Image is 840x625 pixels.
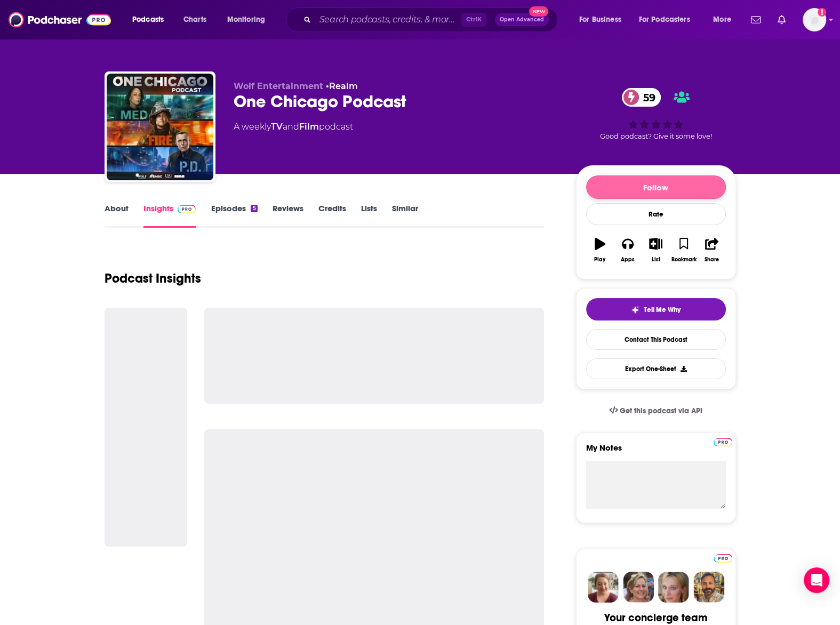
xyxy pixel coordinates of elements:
[529,6,548,17] span: New
[621,257,635,263] div: Apps
[183,12,206,27] span: Charts
[818,8,826,17] svg: Add a profile image
[586,175,726,199] button: Follow
[461,13,486,27] span: Ctrl K
[588,572,619,603] img: Sydney Profile
[714,438,732,446] img: Podchaser Pro
[804,567,829,593] div: Open Intercom Messenger
[299,122,319,132] a: Film
[271,122,283,132] a: TV
[644,306,681,314] span: Tell Me Why
[177,11,213,28] a: Charts
[614,231,642,269] button: Apps
[600,132,712,140] span: Good podcast? Give it some love!
[747,11,765,29] a: Show notifications dropdown
[714,554,732,563] img: Podchaser Pro
[705,257,719,263] div: Share
[329,81,358,91] a: Realm
[283,122,299,132] span: and
[632,11,706,28] button: open menu
[671,257,696,263] div: Bookmark
[803,8,826,31] span: Logged in as anna.andree
[706,11,745,28] button: open menu
[143,203,196,228] a: InsightsPodchaser Pro
[500,17,544,22] span: Open Advanced
[125,11,178,28] button: open menu
[658,572,689,603] img: Jules Profile
[9,10,111,30] img: Podchaser - Follow, Share and Rate Podcasts
[178,205,196,213] img: Podchaser Pro
[594,257,605,263] div: Play
[105,270,201,286] h1: Podcast Insights
[714,552,732,563] a: Pro website
[631,306,639,314] img: tell me why sparkle
[273,203,303,228] a: Reviews
[713,12,731,27] span: More
[251,205,257,212] div: 5
[105,203,129,228] a: About
[572,11,635,28] button: open menu
[803,8,826,31] button: Show profile menu
[586,358,726,379] button: Export One-Sheet
[639,12,690,27] span: For Podcasters
[633,88,661,107] span: 59
[220,11,279,28] button: open menu
[234,121,353,133] div: A weekly podcast
[227,12,265,27] span: Monitoring
[773,11,790,29] a: Show notifications dropdown
[698,231,725,269] button: Share
[604,611,707,624] div: Your concierge team
[296,7,568,32] div: Search podcasts, credits, & more...
[714,436,732,446] a: Pro website
[211,203,257,228] a: Episodes5
[495,13,549,26] button: Open AdvancedNew
[318,203,346,228] a: Credits
[803,8,826,31] img: User Profile
[642,231,669,269] button: List
[623,572,654,603] img: Barbara Profile
[670,231,698,269] button: Bookmark
[586,231,614,269] button: Play
[586,329,726,350] a: Contact This Podcast
[132,12,164,27] span: Podcasts
[579,12,621,27] span: For Business
[622,88,661,107] a: 59
[107,74,213,180] img: One Chicago Podcast
[620,406,702,415] span: Get this podcast via API
[326,81,358,91] span: •
[601,398,711,424] a: Get this podcast via API
[234,81,323,91] span: Wolf Entertainment
[361,203,377,228] a: Lists
[392,203,418,228] a: Similar
[586,203,726,225] div: Rate
[315,11,461,28] input: Search podcasts, credits, & more...
[586,443,726,461] label: My Notes
[576,81,736,147] div: 59Good podcast? Give it some love!
[693,572,724,603] img: Jon Profile
[586,298,726,320] button: tell me why sparkleTell Me Why
[652,257,660,263] div: List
